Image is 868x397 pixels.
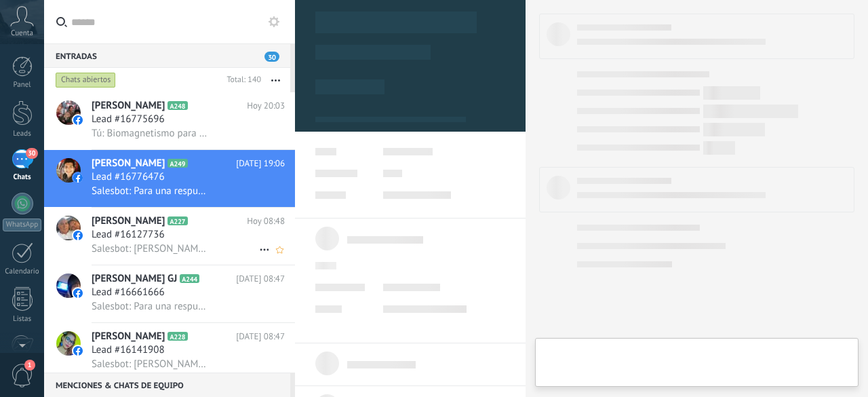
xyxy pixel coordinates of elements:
[247,99,285,113] span: Hoy 20:03
[92,228,165,242] span: Lead #16127736
[247,214,285,228] span: Hoy 08:48
[180,274,199,283] span: A244
[92,242,210,255] span: Salesbot: [PERSON_NAME], ¿quieres recibir novedades y promociones de la Escuela Cetim? Déjanos tu...
[73,173,83,183] img: icon
[44,43,290,68] div: Entradas
[3,81,42,90] div: Panel
[92,185,210,197] span: Salesbot: Para una respuesta más rápida y directa del Curso de Biomagnetismo u otros temas, escrí...
[44,323,295,380] a: avataricon[PERSON_NAME]A228[DATE] 08:47Lead #16141908Salesbot: [PERSON_NAME], ¿quieres recibir no...
[24,360,35,371] span: 1
[92,286,165,299] span: Lead #16661666
[236,157,285,170] span: [DATE] 19:06
[44,150,295,207] a: avataricon[PERSON_NAME]A249[DATE] 19:06Lead #16776476Salesbot: Para una respuesta más rápida y di...
[264,52,279,62] span: 30
[236,330,285,343] span: [DATE] 08:47
[167,159,187,168] span: A249
[92,358,210,371] span: Salesbot: [PERSON_NAME], ¿quieres recibir novedades y promociones de la Escuela Cetim? Déjanos tu...
[92,214,165,228] span: [PERSON_NAME]
[167,216,187,225] span: A227
[3,219,41,231] div: WhatsApp
[92,300,210,313] span: Salesbot: Para una respuesta más rápida y directa del Curso de Biomagnetismo u otros temas, escrí...
[44,92,295,149] a: avataricon[PERSON_NAME]A248Hoy 20:03Lead #16775696Tú: Biomagnetismo para tu salud?
[3,315,42,324] div: Listas
[92,272,177,286] span: [PERSON_NAME] GJ
[44,208,295,265] a: avataricon[PERSON_NAME]A227Hoy 08:48Lead #16127736Salesbot: [PERSON_NAME], ¿quieres recibir noved...
[92,157,165,170] span: [PERSON_NAME]
[73,115,83,125] img: icon
[92,170,165,184] span: Lead #16776476
[92,99,165,113] span: [PERSON_NAME]
[3,130,42,138] div: Leads
[73,346,83,356] img: icon
[3,173,42,182] div: Chats
[92,113,165,126] span: Lead #16775696
[167,332,187,341] span: A228
[73,288,83,298] img: icon
[92,343,165,357] span: Lead #16141908
[3,267,42,276] div: Calendario
[236,272,285,286] span: [DATE] 08:47
[56,72,116,88] div: Chats abiertos
[11,29,33,38] span: Cuenta
[167,101,187,110] span: A248
[221,73,261,87] div: Total: 140
[92,127,210,140] span: Tú: Biomagnetismo para tu salud?
[44,373,290,397] div: Menciones & Chats de equipo
[44,265,295,322] a: avataricon[PERSON_NAME] GJA244[DATE] 08:47Lead #16661666Salesbot: Para una respuesta más rápida y...
[92,330,165,343] span: [PERSON_NAME]
[26,148,37,159] span: 30
[73,231,83,240] img: icon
